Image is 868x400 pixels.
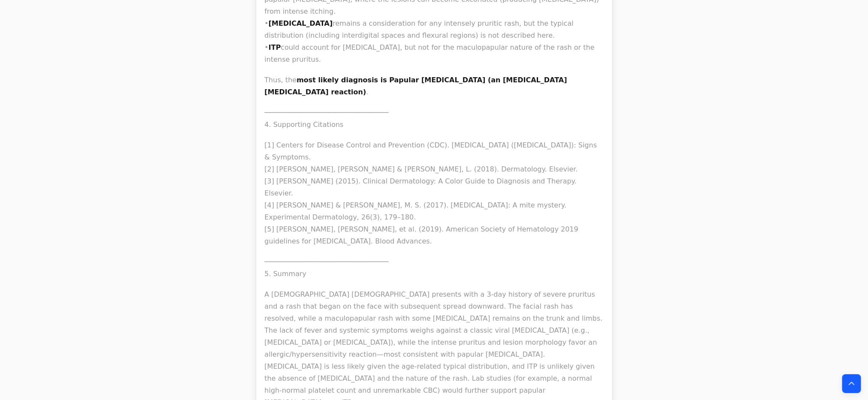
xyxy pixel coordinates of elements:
strong: [MEDICAL_DATA] [269,19,333,27]
strong: most likely diagnosis is Papular [MEDICAL_DATA] (an [MEDICAL_DATA] [MEDICAL_DATA] reaction) [265,76,567,96]
p: ────────────────────────────── 4. Supporting Citations [265,107,604,131]
p: [1] Centers for Disease Control and Prevention (CDC). [MEDICAL_DATA] ([MEDICAL_DATA]): Signs & Sy... [265,139,604,247]
button: Back to top [842,374,861,393]
p: ────────────────────────────── 5. Summary [265,256,604,280]
p: Thus, the . [265,74,604,98]
strong: ITP [269,43,281,51]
